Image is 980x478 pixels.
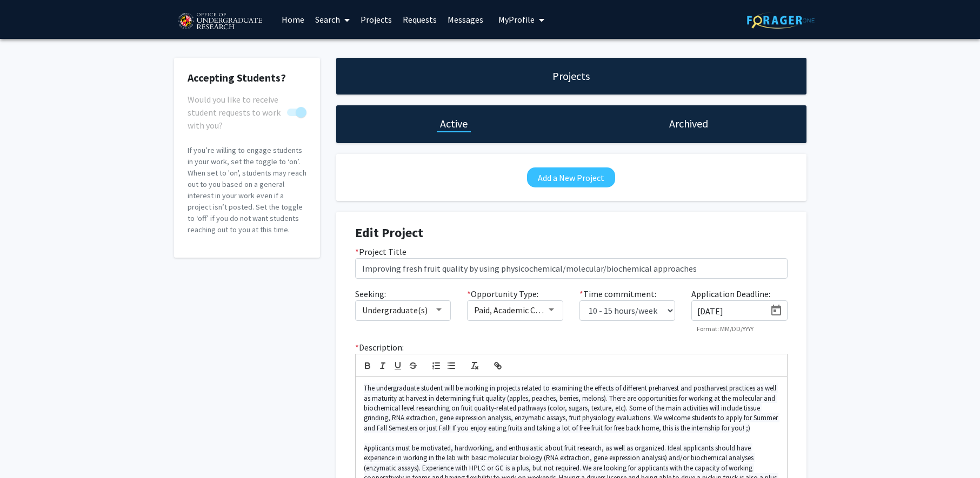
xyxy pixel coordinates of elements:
[397,1,442,38] a: Requests
[765,301,787,320] button: Open calendar
[355,287,386,300] label: Seeking:
[188,93,283,132] span: Would you like to receive student requests to work with you?
[579,287,656,300] label: Time commitment:
[527,167,615,187] button: Add a New Project
[188,145,306,235] p: If you’re willing to engage students in your work, set the toggle to ‘on’. When set to 'on', stud...
[188,93,306,119] div: You cannot turn this off while you have active projects.
[474,305,553,315] span: Paid, Academic Credit
[697,325,754,333] mat-hint: Format: MM/DD/YYYY
[691,287,770,300] label: Application Deadline:
[355,341,404,354] label: Description:
[467,287,538,300] label: Opportunity Type:
[355,224,423,241] strong: Edit Project
[174,8,265,35] img: University of Maryland Logo
[355,245,406,258] label: Project Title
[355,1,397,38] a: Projects
[310,1,355,38] a: Search
[276,1,310,38] a: Home
[747,12,815,29] img: ForagerOne Logo
[552,69,590,84] h1: Projects
[8,429,46,470] iframe: Chat
[498,14,535,25] span: My Profile
[364,383,779,433] span: The undergraduate student will be working in projects related to examining the effects of differe...
[669,116,708,131] h1: Archived
[362,305,428,315] span: Undergraduate(s)
[440,116,468,131] h1: Active
[188,71,306,84] h2: Accepting Students?
[442,1,489,38] a: Messages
